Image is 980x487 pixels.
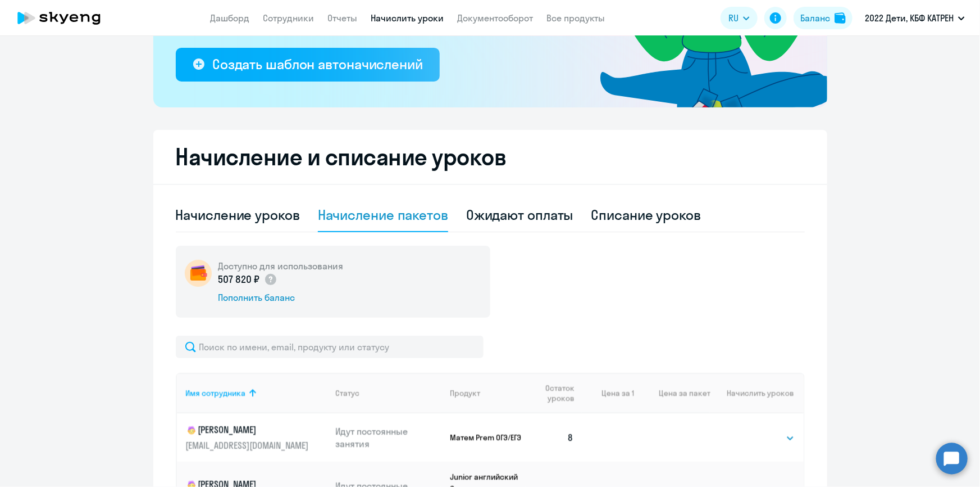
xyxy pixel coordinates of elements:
[186,388,246,398] div: Имя сотрудника
[835,12,846,24] img: balance
[318,206,448,224] div: Начисление пакетов
[218,260,344,272] h5: Доступно для использования
[721,7,758,29] button: RU
[176,48,440,82] button: Создать шаблон автоначислений
[335,425,441,450] p: Идут постоянные занятия
[535,383,575,403] span: Остаток уроков
[186,439,312,452] p: [EMAIL_ADDRESS][DOMAIN_NAME]
[328,12,358,24] a: Отчеты
[176,336,484,358] input: Поиск по имени, email, продукту или статусу
[186,423,312,437] p: [PERSON_NAME]
[263,12,314,24] a: Сотрудники
[218,291,344,304] div: Пополнить баланс
[335,388,441,398] div: Статус
[526,413,583,462] td: 8
[176,206,300,224] div: Начисление уроков
[794,7,853,29] button: Балансbalance
[371,12,444,24] a: Начислить уроки
[458,12,534,24] a: Документооборот
[728,11,739,25] span: RU
[710,373,803,413] th: Начислить уроков
[218,272,278,287] p: 507 820 ₽
[450,432,526,443] p: Матем Prem ОГЭ/ЕГЭ
[591,206,701,224] div: Списание уроков
[176,143,805,170] h2: Начисление и списание уроков
[859,4,970,31] button: 2022 Дети, КБФ КАТРЕН
[800,11,830,25] div: Баланс
[186,423,327,452] a: child[PERSON_NAME][EMAIL_ADDRESS][DOMAIN_NAME]
[582,373,634,413] th: Цена за 1
[634,373,710,413] th: Цена за пакет
[547,12,605,24] a: Все продукты
[865,11,954,25] p: 2022 Дети, КБФ КАТРЕН
[535,383,583,403] div: Остаток уроков
[186,425,197,436] img: child
[450,388,526,398] div: Продукт
[335,388,359,398] div: Статус
[185,260,212,287] img: wallet-circle.png
[466,206,573,224] div: Ожидают оплаты
[211,12,250,24] a: Дашборд
[450,388,480,398] div: Продукт
[186,388,327,398] div: Имя сотрудника
[212,55,423,73] div: Создать шаблон автоначислений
